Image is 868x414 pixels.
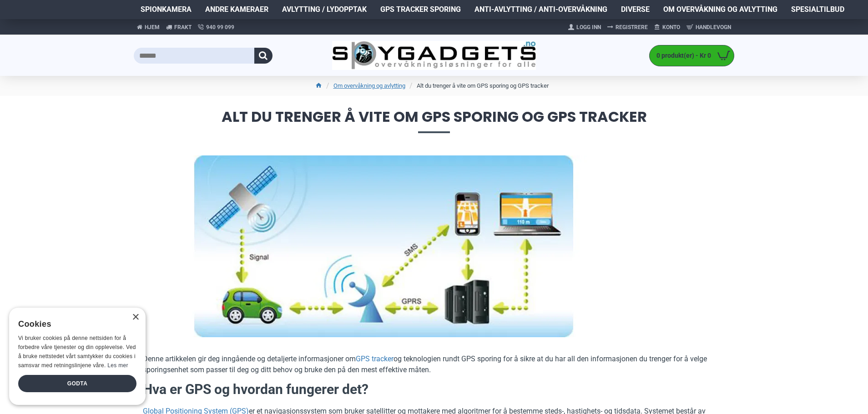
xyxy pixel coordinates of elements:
[282,4,367,15] span: Avlytting / Lydopptak
[143,354,725,375] p: Denne artikkelen gir deg inngående og detaljerte informasjoner om og teknologien rundt GPS sporin...
[604,20,651,35] a: Registrere
[18,375,136,392] div: Godta
[576,23,601,31] span: Logg Inn
[380,4,461,15] span: GPS Tracker Sporing
[143,155,625,337] img: Alt du trenger å vite om GPS sporing og GPS tracker
[621,4,650,15] span: Diverse
[616,23,648,31] span: Registrere
[163,19,195,35] a: Frakt
[683,20,734,35] a: Handlevogn
[18,335,136,368] span: Vi bruker cookies på denne nettsiden for å forbedre våre tjenester og din opplevelse. Ved å bruke...
[565,20,604,35] a: Logg Inn
[174,23,192,31] span: Frakt
[132,314,139,321] div: Close
[141,4,192,15] span: Spionkamera
[332,41,536,70] img: SpyGadgets.no
[134,19,163,35] a: Hjem
[650,51,713,60] span: 0 produkt(er) - Kr 0
[18,314,131,334] div: Cookies
[474,4,607,15] span: Anti-avlytting / Anti-overvåkning
[662,23,680,31] span: Konto
[650,45,734,66] a: 0 produkt(er) - Kr 0
[107,362,128,369] a: Les mer, opens a new window
[333,81,405,90] a: Om overvåkning og avlytting
[143,380,725,399] h2: Hva er GPS og hvordan fungerer det?
[696,23,731,31] span: Handlevogn
[205,4,268,15] span: Andre kameraer
[663,4,777,15] span: Om overvåkning og avlytting
[145,23,160,31] span: Hjem
[791,4,844,15] span: Spesialtilbud
[206,23,234,31] span: 940 99 099
[134,110,734,133] span: Alt du trenger å vite om GPS sporing og GPS tracker
[651,20,683,35] a: Konto
[356,354,394,364] a: GPS tracker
